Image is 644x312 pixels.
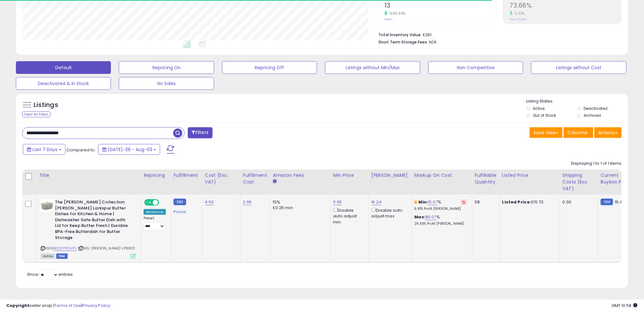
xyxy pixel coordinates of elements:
button: Deactivated & In Stock [16,77,111,90]
span: N/A [429,39,437,45]
b: Short Term Storage Fees: [378,39,428,45]
th: The percentage added to the cost of goods (COGS) that forms the calculator for Min & Max prices. [412,169,472,195]
div: 58 [475,199,495,205]
div: £0.25 min [273,205,326,211]
div: Disable auto adjust min [333,207,364,225]
h2: 73.66% [510,2,621,10]
div: 15% [273,199,326,205]
small: 1200.00% [387,11,406,16]
label: Active [533,106,545,111]
b: Min: [419,199,428,205]
div: Markup on Cost [415,172,470,179]
li: £261 [378,30,617,38]
a: Terms of Use [54,302,81,309]
span: 2025-08-11 10:58 GMT [612,302,638,309]
h5: Listings [34,101,58,110]
div: Repricing [144,172,168,179]
button: [DATE]-28 - Aug-03 [98,144,160,155]
b: Listed Price: [502,199,531,205]
small: FBM [173,199,186,205]
button: Repricing On [119,61,214,74]
span: ON [145,200,153,205]
div: Disable auto adjust max [371,207,407,219]
div: Cost (Exc. VAT) [205,172,238,185]
label: Deactivated [584,106,607,111]
label: Archived [584,113,601,118]
div: Listed Price [502,172,557,179]
b: Max: [415,214,426,220]
button: Listings without Cost [531,61,626,74]
span: Last 7 Days [32,146,58,153]
span: 15.49 [615,199,625,205]
span: All listings currently available for purchase on Amazon [41,254,55,259]
span: FBM [56,254,68,259]
span: Columns [568,129,588,136]
a: 2.95 [243,199,252,205]
div: £15.73 [502,199,555,205]
img: 5172HhSapYL._SL40_.jpg [41,199,53,212]
button: Columns [564,127,593,138]
small: Prev: 70.00% [510,17,527,21]
small: FBM [601,199,613,205]
span: OFF [158,200,168,205]
div: Current Buybox Price [601,172,634,185]
div: Preset: [144,216,166,230]
label: Out of Stock [533,113,556,118]
div: Title [39,172,138,179]
a: B0DD7RCHTV [54,246,77,251]
h2: 13 [384,2,496,10]
div: Displaying 1 to 1 of 1 items [571,161,622,167]
div: Prime [173,207,197,215]
p: 6.81% Profit [PERSON_NAME] [415,207,467,211]
div: Fulfillment [173,172,199,179]
div: % [415,214,467,226]
button: No Sales [119,77,214,90]
div: Fulfillment Cost [243,172,268,185]
div: [PERSON_NAME] [371,172,409,179]
a: 16.24 [371,199,382,205]
small: 5.23% [513,11,525,16]
b: Total Inventory Value: [378,32,422,37]
small: Amazon Fees. [273,179,277,184]
b: The [PERSON_NAME] Collection [PERSON_NAME] Larkspur Butter Dishes for Kitchen & Home | Dishwasher... [55,199,132,242]
button: Non Competitive [428,61,523,74]
a: 80.07 [425,214,437,220]
button: Save View [530,127,563,138]
span: Compared to: [66,147,96,153]
span: [DATE]-28 - Aug-03 [108,146,152,153]
span: | SKU: [PERSON_NAME]-LP96121 [78,246,135,251]
strong: Copyright [6,302,30,309]
button: Repricing Off [222,61,317,74]
div: Fulfillable Quantity [475,172,497,185]
a: 15.07 [428,199,438,205]
button: Filters [188,127,213,138]
div: seller snap | | [6,303,110,309]
button: Default [16,61,111,74]
div: Min Price [333,172,366,179]
div: Clear All Filters [22,111,51,117]
span: Show: entries [27,271,73,277]
div: ASIN: [41,199,136,258]
a: Privacy Policy [82,302,110,309]
div: % [415,199,467,211]
button: Last 7 Days [23,144,65,155]
a: 11.95 [333,199,342,205]
small: Prev: 1 [384,17,392,21]
button: Listings without Min/Max [325,61,420,74]
div: 0.00 [563,199,593,205]
div: Shipping Costs (Exc. VAT) [563,172,595,192]
p: Listing States: [526,98,628,104]
a: 4.50 [205,199,214,205]
div: Amazon AI [144,209,166,215]
div: Amazon Fees [273,172,328,179]
button: Actions [594,127,622,138]
p: 26.63% Profit [PERSON_NAME] [415,222,467,226]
